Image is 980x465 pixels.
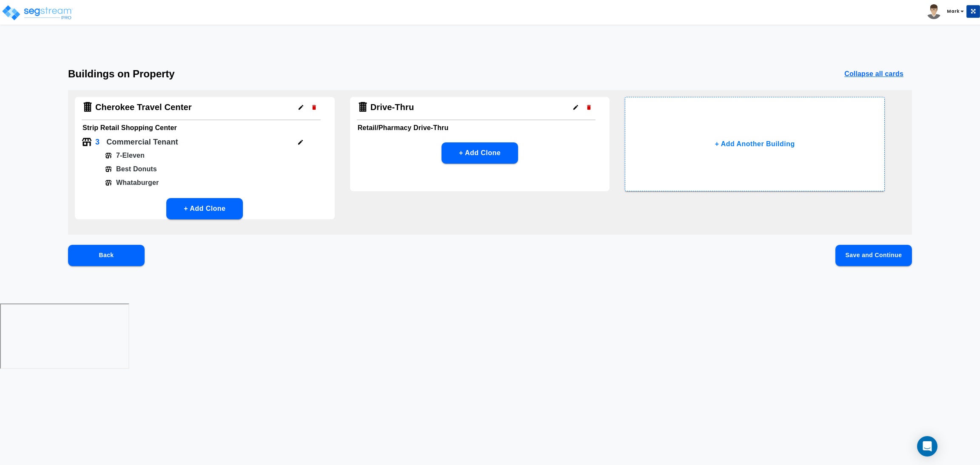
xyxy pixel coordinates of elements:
[68,68,175,80] h3: Buildings on Property
[105,166,112,173] img: Tenant Icon
[844,69,903,79] p: Collapse all cards
[95,102,192,113] h4: Cherokee Travel Center
[442,142,518,164] button: + Add Clone
[105,179,112,186] img: Tenant Icon
[358,122,602,134] h6: Retail/Pharmacy Drive-Thru
[166,198,243,219] button: + Add Clone
[625,97,885,191] button: + Add Another Building
[105,152,112,159] img: Tenant Icon
[83,122,327,134] h6: Strip Retail Shopping Center
[95,136,100,148] p: 3
[82,101,94,113] img: Building Icon
[835,245,912,266] button: Save and Continue
[917,436,937,456] div: Open Intercom Messenger
[68,245,145,266] button: Back
[82,137,92,147] img: Tenant Icon
[370,102,414,113] h4: Drive-Thru
[926,4,941,19] img: avatar.png
[357,101,369,113] img: Building Icon
[112,164,157,174] p: Best Donuts
[106,136,178,148] p: Commercial Tenant
[947,8,960,14] b: Mark
[112,150,145,161] p: 7-Eleven
[1,4,74,21] img: logo_pro_r.png
[112,178,159,188] p: Whataburger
